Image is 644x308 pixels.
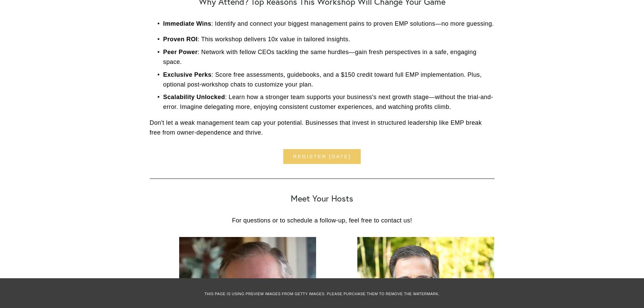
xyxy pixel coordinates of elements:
[150,193,495,204] h2: Meet Your Hosts
[15,24,87,30] p: Plugin is loading...
[163,94,225,100] strong: Scalability Unlocked
[163,47,495,67] p: : Network with fellow CEOs tackling the same hurdles—gain fresh perspectives in a safe, engaging ...
[163,92,495,112] p: : Learn how a stronger team supports your business's next growth stage—without the trial-and-erro...
[163,34,495,44] p: : This workshop delivers 10x value in tailored insights.
[5,32,96,115] img: Rough Water SEO
[48,5,54,11] img: SEOSpace
[15,17,87,24] p: Get ready!
[163,49,198,55] strong: Peer Power
[163,36,198,43] strong: Proven ROI
[283,149,361,164] a: Register [DATE]
[10,40,22,51] a: Need help?
[150,118,495,138] p: Don't let a weak management team cap your potential. Businesses that invest in structured leaders...
[163,71,212,78] strong: Exclusive Perks
[150,216,495,226] p: For questions or to schedule a follow-up, feel free to contact us!
[163,70,495,90] p: : Score free assessments, guidebooks, and a $150 credit toward full EMP implementation. Plus, opt...
[163,20,211,27] strong: Immediate Wins
[163,19,495,29] p: : Identify and connect your biggest management pains to proven EMP solutions—no more guessing.
[205,292,440,296] span: This page is using preview images from Getty Images. Please purchase them to remove the watermark.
